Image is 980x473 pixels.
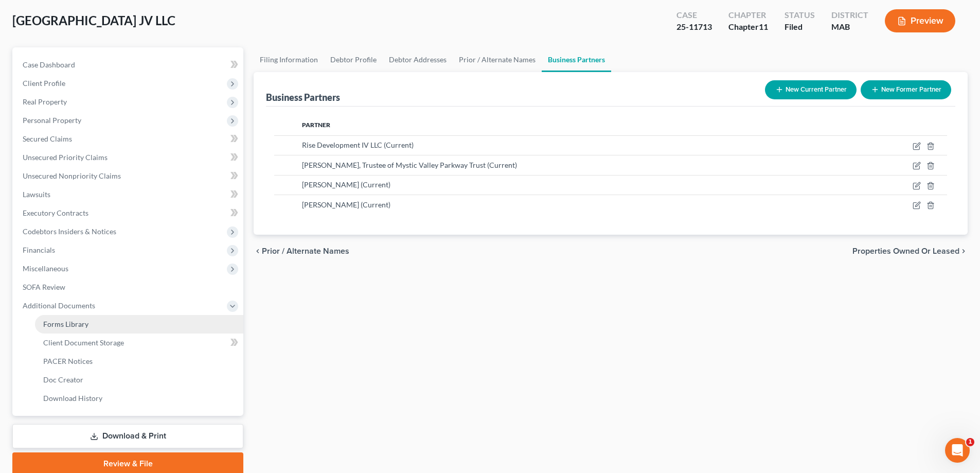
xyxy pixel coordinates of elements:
[966,438,974,446] span: 1
[14,130,243,148] a: Secured Claims
[14,167,243,185] a: Unsecured Nonpriority Claims
[35,371,243,389] a: Doc Creator
[35,334,243,352] a: Client Document Storage
[23,227,116,236] span: Codebtors Insiders & Notices
[23,171,121,180] span: Unsecured Nonpriority Claims
[262,247,349,255] span: Prior / Alternate Names
[43,357,93,365] span: PACER Notices
[23,153,108,162] span: Unsecured Priority Claims
[324,47,383,72] a: Debtor Profile
[302,121,330,129] span: Partner
[453,47,542,72] a: Prior / Alternate Names
[23,134,72,143] span: Secured Claims
[14,185,243,204] a: Lawsuits
[14,56,243,74] a: Case Dashboard
[885,9,955,32] button: Preview
[35,315,243,334] a: Forms Library
[266,91,340,103] div: Business Partners
[23,264,68,273] span: Miscellaneous
[759,22,768,31] span: 11
[728,9,768,21] div: Chapter
[861,80,951,99] button: New Former Partner
[254,247,349,255] button: chevron_left Prior / Alternate Names
[35,389,243,408] a: Download History
[831,21,868,33] div: MAB
[12,424,243,448] a: Download & Print
[43,394,102,402] span: Download History
[254,247,262,255] i: chevron_left
[852,247,968,255] button: Properties Owned or Leased chevron_right
[254,47,324,72] a: Filing Information
[23,60,75,69] span: Case Dashboard
[831,9,868,21] div: District
[23,283,65,291] span: SOFA Review
[23,208,88,217] span: Executory Contracts
[35,352,243,371] a: PACER Notices
[14,278,243,296] a: SOFA Review
[542,47,611,72] a: Business Partners
[23,190,50,199] span: Lawsuits
[14,204,243,222] a: Executory Contracts
[959,247,968,255] i: chevron_right
[23,246,55,254] span: Financials
[23,301,95,310] span: Additional Documents
[302,161,517,169] span: [PERSON_NAME], Trustee of Mystic Valley Parkway Trust (Current)
[785,21,815,33] div: Filed
[728,21,768,33] div: Chapter
[302,200,390,209] span: [PERSON_NAME] (Current)
[43,320,88,328] span: Forms Library
[43,338,124,347] span: Client Document Storage
[23,79,65,87] span: Client Profile
[23,97,67,106] span: Real Property
[676,21,712,33] div: 25-11713
[383,47,453,72] a: Debtor Addresses
[43,375,83,384] span: Doc Creator
[852,247,959,255] span: Properties Owned or Leased
[302,141,414,149] span: Rise Development IV LLC (Current)
[765,80,857,99] button: New Current Partner
[302,180,390,189] span: [PERSON_NAME] (Current)
[945,438,970,463] iframe: Intercom live chat
[23,116,81,125] span: Personal Property
[785,9,815,21] div: Status
[14,148,243,167] a: Unsecured Priority Claims
[12,13,175,28] span: [GEOGRAPHIC_DATA] JV LLC
[676,9,712,21] div: Case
